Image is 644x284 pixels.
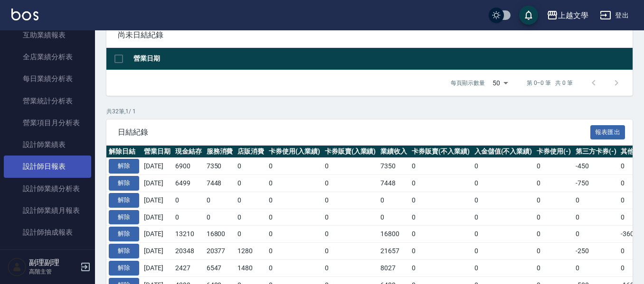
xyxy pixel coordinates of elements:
td: 0 [409,192,472,209]
td: 0 [378,209,409,226]
td: 0 [322,175,379,192]
td: 0 [322,243,379,260]
button: 解除 [109,227,139,241]
td: 0 [409,175,472,192]
p: 高階主管 [29,267,77,276]
td: -450 [573,158,619,175]
td: 0 [472,259,535,276]
th: 現金結存 [173,146,204,158]
td: 0 [266,192,322,209]
h5: 副理副理 [29,258,77,267]
td: 0 [322,226,379,243]
td: 0 [472,158,535,175]
img: Person [8,257,27,276]
td: 0 [173,192,204,209]
td: 0 [472,209,535,226]
td: 0 [322,158,379,175]
td: 0 [472,175,535,192]
button: 解除 [109,244,139,258]
a: 互助業績報表 [4,24,91,46]
th: 入金儲值(不入業績) [472,146,535,158]
a: 報表匯出 [590,127,625,136]
td: 0 [573,226,619,243]
td: 0 [573,192,619,209]
td: -750 [573,175,619,192]
button: save [519,6,538,25]
td: 0 [204,209,236,226]
button: 上越文學 [543,6,592,25]
td: 7448 [378,175,409,192]
th: 服務消費 [204,146,236,158]
img: Logo [11,9,38,20]
td: 2427 [173,259,204,276]
td: 0 [409,158,472,175]
th: 店販消費 [235,146,266,158]
th: 卡券使用(入業績) [266,146,322,158]
td: 0 [409,243,472,260]
td: 7448 [204,175,236,192]
td: 0 [173,209,204,226]
td: 1280 [235,243,266,260]
td: 0 [322,209,379,226]
td: [DATE] [142,259,173,276]
button: 解除 [109,210,139,225]
td: 0 [534,192,573,209]
span: 日結紀錄 [118,128,590,137]
td: 0 [409,259,472,276]
td: 0 [322,259,379,276]
td: 0 [534,259,573,276]
a: 每日業績分析表 [4,68,91,90]
td: 6499 [173,175,204,192]
td: 0 [266,243,322,260]
td: 0 [409,226,472,243]
td: 1480 [235,259,266,276]
td: 0 [235,226,266,243]
td: 16800 [204,226,236,243]
a: 設計師業績表 [4,134,91,156]
button: 解除 [109,159,139,174]
td: 0 [266,209,322,226]
td: 0 [266,158,322,175]
th: 營業日期 [142,146,173,158]
p: 第 0–0 筆 共 0 筆 [527,79,573,87]
td: 0 [204,192,236,209]
button: 解除 [109,193,139,208]
a: 設計師抽成報表 [4,221,91,243]
button: 解除 [109,176,139,191]
td: 6900 [173,158,204,175]
td: 0 [472,226,535,243]
button: 解除 [109,261,139,275]
td: 0 [235,158,266,175]
td: 0 [472,243,535,260]
td: 0 [266,259,322,276]
td: 21657 [378,243,409,260]
td: 0 [534,243,573,260]
th: 業績收入 [378,146,409,158]
a: 營業項目月分析表 [4,112,91,134]
td: [DATE] [142,243,173,260]
a: 營業統計分析表 [4,90,91,112]
p: 每頁顯示數量 [451,79,485,87]
th: 卡券販賣(入業績) [322,146,379,158]
td: [DATE] [142,192,173,209]
td: 0 [573,209,619,226]
td: 0 [235,209,266,226]
td: [DATE] [142,209,173,226]
td: 20377 [204,243,236,260]
td: [DATE] [142,158,173,175]
td: 0 [534,158,573,175]
td: 7350 [204,158,236,175]
td: [DATE] [142,175,173,192]
a: 設計師日報表 [4,156,91,177]
td: 0 [534,226,573,243]
td: 0 [235,192,266,209]
th: 第三方卡券(-) [573,146,619,158]
td: 0 [409,209,472,226]
a: 全店業績分析表 [4,46,91,68]
td: -250 [573,243,619,260]
td: 0 [534,209,573,226]
span: 尚未日結紀錄 [118,30,621,40]
td: 16800 [378,226,409,243]
button: 登出 [596,7,633,24]
th: 營業日期 [131,48,633,70]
